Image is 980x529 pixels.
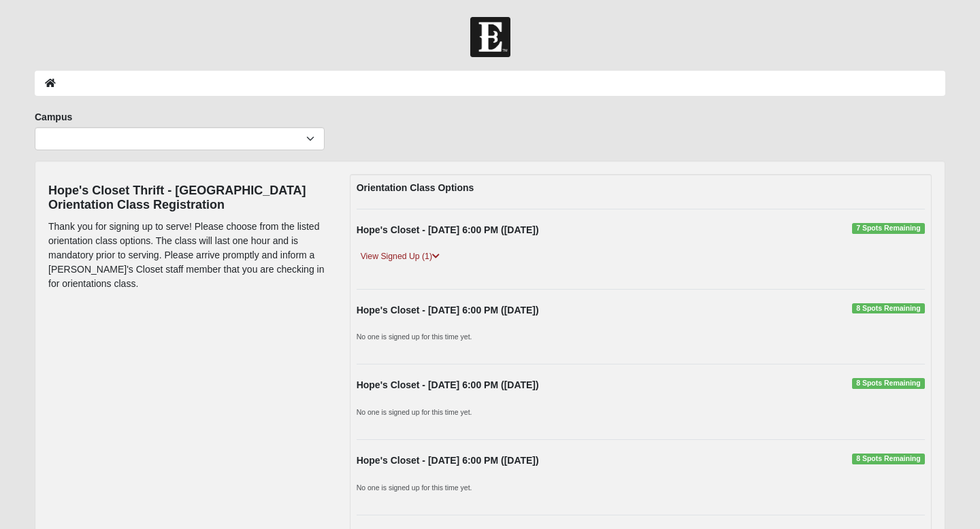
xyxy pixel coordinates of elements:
[357,305,539,315] strong: Hope's Closet - [DATE] 6:00 PM ([DATE])
[470,17,510,57] img: Church of Eleven22 Logo
[357,379,539,390] strong: Hope's Closet - [DATE] 6:00 PM ([DATE])
[357,483,472,492] small: No one is signed up for this time yet.
[357,332,472,341] small: No one is signed up for this time yet.
[357,224,539,235] strong: Hope's Closet - [DATE] 6:00 PM ([DATE])
[357,408,472,416] small: No one is signed up for this time yet.
[852,378,925,389] span: 8 Spots Remaining
[48,184,329,213] h4: Hope's Closet Thrift - [GEOGRAPHIC_DATA] Orientation Class Registration
[852,223,925,234] span: 7 Spots Remaining
[357,455,539,466] strong: Hope's Closet - [DATE] 6:00 PM ([DATE])
[357,182,474,193] strong: Orientation Class Options
[35,110,72,124] label: Campus
[48,220,329,291] p: Thank you for signing up to serve! Please choose from the listed orientation class options. The c...
[852,454,925,464] span: 8 Spots Remaining
[852,303,925,314] span: 8 Spots Remaining
[357,250,444,264] a: View Signed Up (1)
